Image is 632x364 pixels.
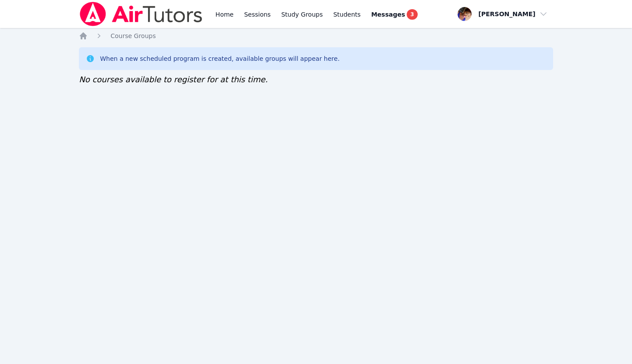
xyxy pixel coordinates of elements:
span: Course Groups [110,32,156,39]
nav: Breadcrumb [79,31,553,40]
a: Course Groups [110,31,156,40]
span: 3 [407,9,417,20]
span: Messages [371,10,405,19]
div: When a new scheduled program is created, available groups will appear here. [100,54,340,63]
img: Air Tutors [79,2,203,26]
span: No courses available to register for at this time. [79,75,268,84]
